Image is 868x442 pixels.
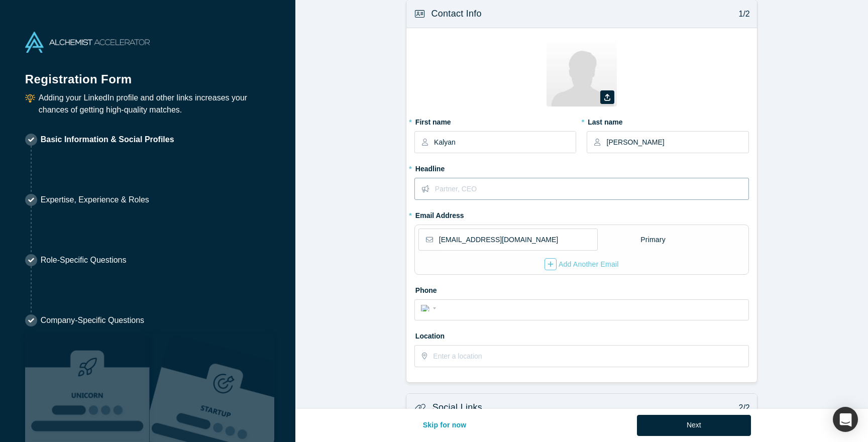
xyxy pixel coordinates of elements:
[431,7,482,21] h3: Contact Info
[640,231,666,249] div: Primary
[414,282,749,296] label: Phone
[432,401,482,414] h3: Social Links
[414,207,464,221] label: Email Address
[25,32,150,53] img: Alchemist Accelerator Logo
[733,402,750,414] p: 2/2
[25,60,270,88] h1: Registration Form
[41,314,144,326] p: Company-Specific Questions
[733,8,750,20] p: 1/2
[547,36,617,106] img: Profile user default
[414,327,749,342] label: Location
[414,160,749,174] label: Headline
[435,178,748,199] input: Partner, CEO
[433,346,747,367] input: Enter a location
[41,254,127,266] p: Role-Specific Questions
[637,415,751,436] button: Next
[414,114,576,128] label: First name
[41,194,149,206] p: Expertise, Experience & Roles
[545,258,619,270] div: Add Another Email
[412,415,477,436] button: Skip for now
[587,114,748,128] label: Last name
[544,258,619,271] button: Add Another Email
[39,92,270,116] p: Adding your LinkedIn profile and other links increases your chances of getting high-quality matches.
[41,134,174,146] p: Basic Information & Social Profiles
